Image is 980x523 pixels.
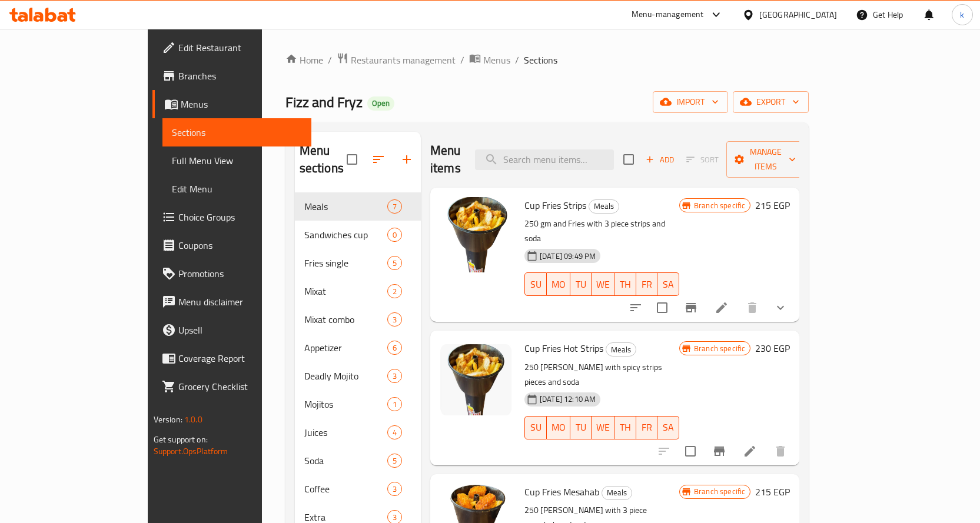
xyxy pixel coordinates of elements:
p: 250 [PERSON_NAME] with spicy strips pieces and soda [524,360,679,389]
div: Sandwiches cup [304,228,387,242]
div: Mixat2 [295,277,421,305]
span: FR [641,419,653,436]
button: SU [524,272,547,296]
a: Coverage Report [152,344,311,372]
span: Edit Menu [172,182,302,196]
span: TH [619,419,632,436]
div: Sandwiches cup0 [295,221,421,249]
span: 0 [388,229,401,241]
button: delete [738,294,766,322]
span: 7 [388,201,401,212]
div: items [387,454,402,468]
div: Mixat combo3 [295,305,421,334]
div: items [387,228,402,242]
span: TU [575,276,587,293]
a: Menus [469,52,510,68]
span: MO [552,276,566,293]
button: delete [766,437,795,465]
h6: 215 EGP [755,484,790,500]
li: / [328,53,332,67]
span: Select to update [678,439,703,464]
button: WE [592,416,614,439]
span: Manage items [736,145,796,174]
span: Branches [178,69,302,83]
div: items [387,199,402,214]
a: Edit menu item [715,301,729,315]
span: Select section [616,147,641,172]
div: Coffee3 [295,475,421,503]
span: Meals [606,343,636,357]
span: Add item [641,151,679,169]
button: sort-choices [622,294,650,322]
button: FR [636,416,658,439]
a: Edit Restaurant [152,34,311,62]
span: Sections [172,125,302,139]
div: Soda5 [295,447,421,475]
button: SA [657,272,679,296]
div: Open [367,96,394,111]
a: Edit menu item [743,444,757,458]
span: Mixat combo [304,312,387,327]
span: [DATE] 12:10 AM [535,394,600,405]
span: TH [619,276,632,293]
a: Branches [152,62,311,90]
span: 3 [388,314,401,325]
a: Choice Groups [152,203,311,231]
span: Mojitos [304,397,387,411]
span: [DATE] 09:49 PM [535,251,600,262]
span: k [960,8,964,21]
div: Juices [304,425,387,439]
button: TU [570,416,592,439]
div: Deadly Mojito [304,369,387,383]
span: SA [662,419,675,436]
a: Edit Menu [162,175,311,203]
a: Upsell [152,316,311,344]
span: WE [596,276,610,293]
div: Appetizer [304,341,387,355]
a: Support.OpsPlatform [154,444,228,459]
a: Full Menu View [162,146,311,175]
span: Branch specific [689,200,750,211]
button: Add section [393,145,421,174]
img: Cup Fries Hot Strips [440,340,515,415]
span: Cup Fries Strips [524,196,586,214]
div: items [387,312,402,327]
div: Soda [304,454,387,468]
nav: breadcrumb [285,52,809,68]
div: Meals [589,199,619,214]
button: Branch-specific-item [705,437,733,465]
span: Fizz and Fryz [285,89,363,115]
span: Branch specific [689,486,750,497]
a: Promotions [152,259,311,288]
span: Full Menu View [172,154,302,168]
span: Open [367,98,394,108]
span: Select all sections [340,147,364,172]
a: Coupons [152,231,311,259]
div: Mojitos1 [295,390,421,418]
span: Sort sections [364,145,393,174]
h6: 215 EGP [755,197,790,214]
span: 5 [388,455,401,467]
span: Fries single [304,256,387,270]
button: Branch-specific-item [677,294,705,322]
span: Menus [483,53,510,67]
span: Select to update [650,295,675,320]
span: SU [530,419,542,436]
span: 5 [388,258,401,269]
h6: 230 EGP [755,340,790,357]
h2: Menu sections [300,142,347,177]
span: Coupons [178,238,302,252]
li: / [515,53,519,67]
div: Meals [606,342,636,357]
div: Appetizer6 [295,334,421,362]
button: WE [592,272,614,296]
div: items [387,284,402,298]
span: Cup Fries Mesahab [524,483,599,501]
div: items [387,369,402,383]
span: Restaurants management [351,53,456,67]
span: Grocery Checklist [178,379,302,394]
button: FR [636,272,658,296]
a: Sections [162,118,311,146]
